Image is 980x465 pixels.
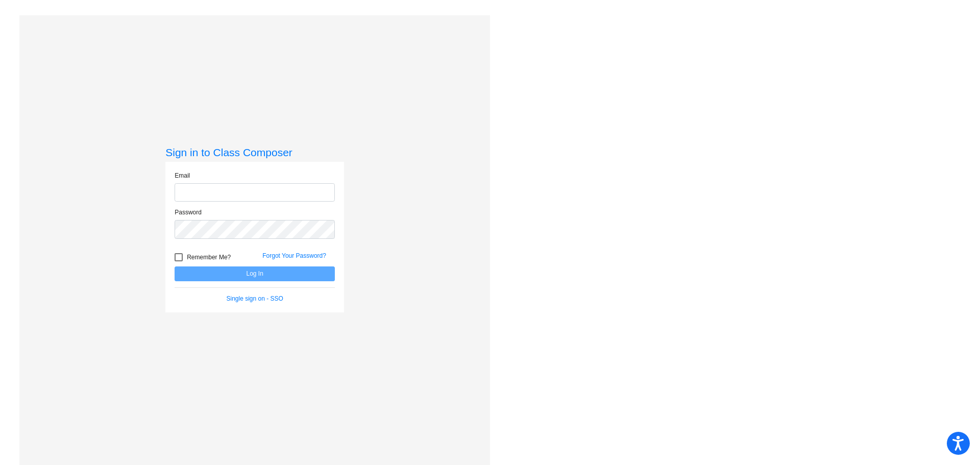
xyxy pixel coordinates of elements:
[175,208,202,217] label: Password
[175,266,335,281] button: Log In
[262,252,326,259] a: Forgot Your Password?
[227,295,283,302] a: Single sign on - SSO
[175,171,190,180] label: Email
[187,251,231,263] span: Remember Me?
[165,146,344,159] h3: Sign in to Class Composer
